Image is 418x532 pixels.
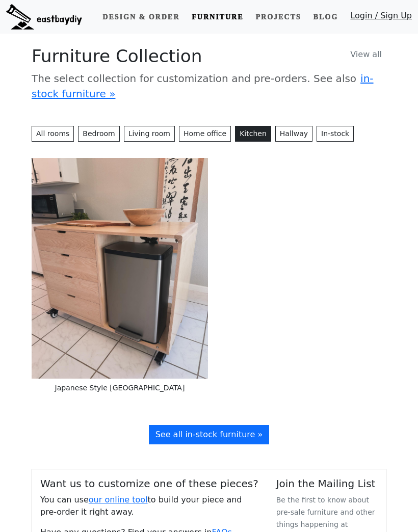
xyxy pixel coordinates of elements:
button: Kitchen [235,126,271,142]
a: See all in-stock furniture » [149,425,270,444]
a: Design & Order [98,8,184,26]
a: In-stock [317,126,354,142]
button: Bedroom [78,126,119,142]
h5: Want us to customize one of these pieces? [40,477,260,490]
a: Projects [251,8,305,26]
h1: Furniture Collection [32,46,386,67]
button: Hallway [275,126,312,142]
span: See all in-stock furniture » [155,430,263,439]
a: Japanese Style Kitchen Island [32,263,208,273]
a: Login / Sign Up [350,10,412,26]
h5: Join the Mailing List [276,477,378,490]
img: Japanese Style Kitchen Island [32,158,208,379]
small: Japanese Style [GEOGRAPHIC_DATA] [55,384,185,392]
a: our online tool [89,495,148,504]
button: All rooms [32,126,74,142]
p: You can use to build your piece and pre-order it right away. [40,494,260,518]
button: Living room [124,126,175,142]
a: Blog [309,8,342,26]
p: The select collection for customization and pre-orders. See also [32,71,386,101]
img: eastbaydiy [6,4,82,30]
a: View all [346,46,386,63]
h6: Japanese Style Kitchen Island [32,379,208,396]
a: Furniture [188,8,247,26]
button: Home office [179,126,231,142]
